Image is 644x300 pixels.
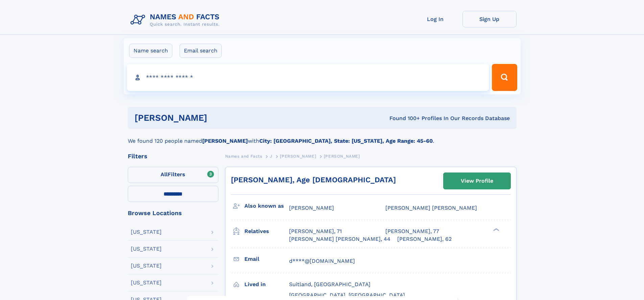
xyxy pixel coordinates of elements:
span: [PERSON_NAME] [280,154,316,159]
span: [GEOGRAPHIC_DATA], [GEOGRAPHIC_DATA] [289,292,405,298]
h3: Relatives [244,226,289,237]
span: [PERSON_NAME] [289,205,334,211]
a: [PERSON_NAME] [280,152,316,160]
div: ❯ [492,228,500,232]
span: All [161,171,168,178]
a: View Profile [444,173,510,189]
span: Suitland, [GEOGRAPHIC_DATA] [289,281,371,287]
label: Filters [128,167,218,183]
span: J [270,154,272,159]
div: View Profile [461,173,493,189]
div: [US_STATE] [131,263,162,269]
div: We found 120 people named with . [128,129,517,145]
a: [PERSON_NAME], 71 [289,228,342,235]
a: [PERSON_NAME], Age [DEMOGRAPHIC_DATA] [231,176,396,184]
b: [PERSON_NAME] [202,138,248,144]
h3: Lived in [244,279,289,290]
input: search input [127,64,489,91]
div: Browse Locations [128,210,218,216]
b: City: [GEOGRAPHIC_DATA], State: [US_STATE], Age Range: 45-60 [259,138,433,144]
a: Names and Facts [225,152,262,160]
img: Logo Names and Facts [128,11,225,29]
div: [US_STATE] [131,280,162,285]
a: Log In [408,11,462,27]
a: Sign Up [462,11,517,27]
h3: Email [244,253,289,265]
div: [US_STATE] [131,229,162,235]
label: Name search [129,44,172,58]
div: Filters [128,153,218,159]
h1: [PERSON_NAME] [135,114,299,122]
button: Search Button [492,64,517,91]
a: J [270,152,272,160]
span: [PERSON_NAME] [PERSON_NAME] [385,205,477,211]
div: [US_STATE] [131,246,162,252]
h3: Also known as [244,200,289,212]
div: Found 100+ Profiles In Our Records Database [298,115,510,122]
a: [PERSON_NAME], 62 [397,235,452,243]
a: [PERSON_NAME] [PERSON_NAME], 44 [289,235,390,243]
label: Email search [180,44,222,58]
a: [PERSON_NAME], 77 [385,228,439,235]
span: [PERSON_NAME] [324,154,360,159]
